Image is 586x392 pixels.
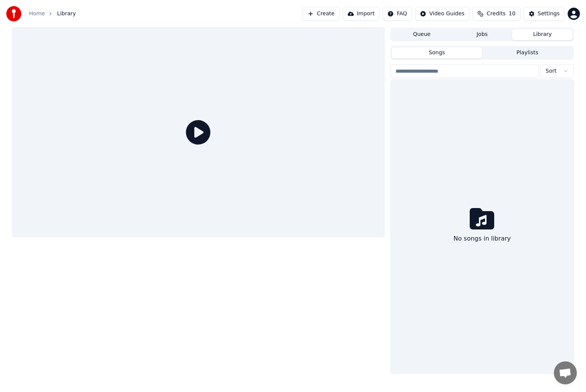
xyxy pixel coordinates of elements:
[538,10,560,18] div: Settings
[57,10,76,18] span: Library
[383,7,412,21] button: FAQ
[343,7,379,21] button: Import
[482,47,573,59] button: Playlists
[451,231,514,246] div: No songs in library
[487,10,505,18] span: Credits
[554,361,577,384] div: Open chat
[545,67,557,75] span: Sort
[472,7,520,21] button: Credits10
[29,10,76,18] nav: breadcrumb
[392,29,452,40] button: Queue
[415,7,469,21] button: Video Guides
[524,7,565,21] button: Settings
[6,6,21,21] img: youka
[509,10,516,18] span: 10
[29,10,45,18] a: Home
[303,7,340,21] button: Create
[452,29,513,40] button: Jobs
[392,47,482,59] button: Songs
[512,29,573,40] button: Library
